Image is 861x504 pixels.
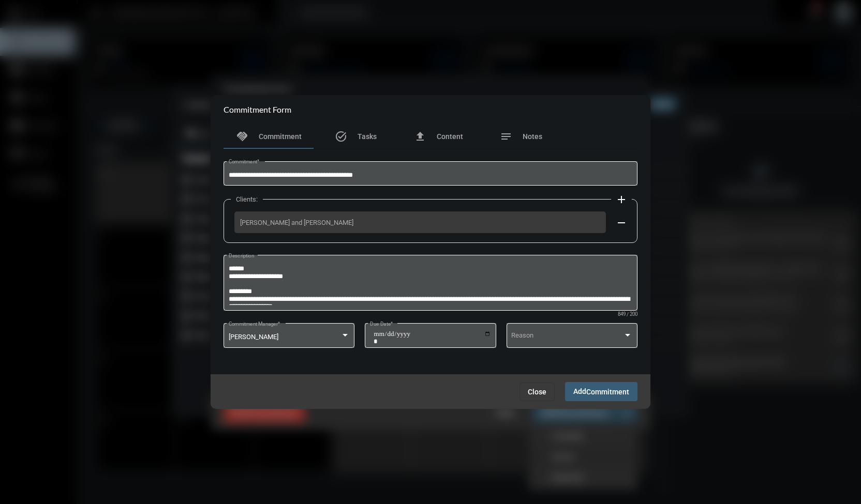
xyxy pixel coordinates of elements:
span: Tasks [358,132,377,141]
span: Content [437,132,463,141]
mat-icon: file_upload [414,130,426,143]
label: Clients: [231,195,263,203]
span: Add [573,387,629,395]
mat-icon: handshake [236,130,248,143]
span: Notes [523,132,542,141]
span: [PERSON_NAME] [229,333,278,341]
span: [PERSON_NAME] and [PERSON_NAME] [240,219,600,226]
mat-icon: task_alt [335,130,347,143]
span: Commitment [586,388,629,396]
h2: Commitment Form [224,104,291,114]
span: Close [528,388,546,396]
mat-icon: notes [500,130,512,143]
mat-icon: add [615,193,628,206]
mat-hint: 849 / 200 [618,312,637,317]
mat-icon: remove [615,217,628,229]
button: Close [519,383,555,401]
button: AddCommitment [565,382,637,401]
span: Commitment [259,132,302,141]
